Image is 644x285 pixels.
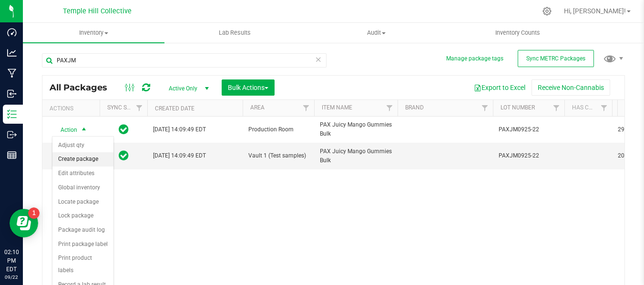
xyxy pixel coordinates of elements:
span: Sync METRC Packages [526,55,585,62]
li: Create package [52,152,113,167]
span: PAX Juicy Mango Gummies Bulk [320,147,392,165]
span: All Packages [50,82,117,93]
button: Bulk Actions [222,79,275,96]
span: Temple Hill Collective [63,7,132,15]
span: [DATE] 14:09:49 EDT [153,125,206,134]
a: Brand [405,104,424,111]
span: PAXJM0925-22 [499,125,559,134]
button: Manage package tags [446,55,503,63]
a: Filter [298,100,314,116]
p: 09/22 [4,274,19,281]
p: 02:10 PM EDT [4,248,19,274]
span: Inventory Counts [482,29,553,37]
a: Inventory Counts [447,23,589,43]
a: Item Name [322,104,352,111]
span: Inventory [23,29,164,37]
li: Print product labels [52,251,113,277]
a: Filter [132,100,147,116]
span: Audit [306,29,447,37]
a: Sync Status [107,104,144,111]
li: Edit attributes [52,167,113,181]
inline-svg: Analytics [7,48,17,58]
a: Filter [549,100,564,116]
inline-svg: Inbound [7,89,17,98]
a: Filter [477,100,493,116]
li: Locate package [52,195,113,209]
span: Clear [315,53,322,66]
inline-svg: Reports [7,150,17,160]
inline-svg: Inventory [7,109,17,119]
span: Bulk Actions [228,84,268,91]
span: Vault 1 (Test samples) [248,151,308,160]
a: Audit [306,23,447,43]
inline-svg: Outbound [7,130,17,139]
span: Action [52,123,78,137]
span: PAXJM0925-22 [499,151,559,160]
li: Adjust qty [52,138,113,153]
a: Area [250,104,265,111]
a: Filter [596,100,612,116]
a: Created Date [155,105,194,112]
input: Search Package ID, Item Name, SKU, Lot or Part Number... [42,53,327,68]
span: Lab Results [206,29,264,37]
button: Sync METRC Packages [518,50,594,67]
span: In Sync [119,149,129,162]
li: Global inventory [52,181,113,195]
li: Print package label [52,237,113,252]
span: PAX Juicy Mango Gummies Bulk [320,120,392,138]
a: Inventory [23,23,164,43]
div: Actions [50,105,96,112]
div: Manage settings [541,7,553,16]
span: Production Room [248,125,308,134]
a: Lab Results [164,23,306,43]
span: In Sync [119,123,129,136]
th: Has COA [564,100,612,117]
li: Package audit log [52,223,113,237]
a: Filter [382,100,398,116]
span: [DATE] 14:09:49 EDT [153,151,206,160]
button: Receive Non-Cannabis [532,79,610,96]
inline-svg: Dashboard [7,28,17,37]
span: select [78,123,90,137]
a: Lot Number [501,104,535,111]
span: Hi, [PERSON_NAME]! [564,7,626,15]
button: Export to Excel [468,79,532,96]
iframe: Resource center unread badge [28,207,40,219]
li: Lock package [52,209,113,223]
iframe: Resource center [10,209,38,237]
inline-svg: Manufacturing [7,69,17,78]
